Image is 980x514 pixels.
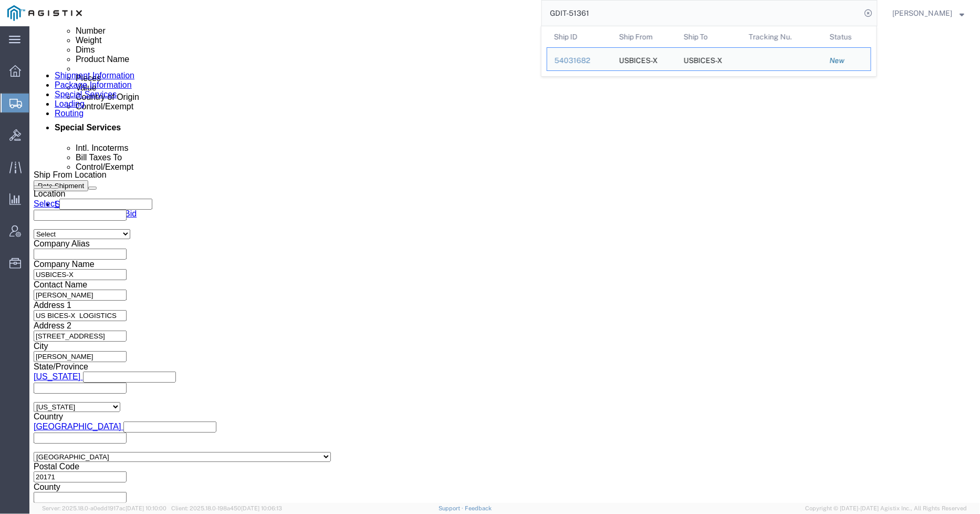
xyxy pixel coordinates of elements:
span: [DATE] 10:06:13 [241,505,282,511]
img: logo [7,5,82,21]
span: [DATE] 10:10:00 [126,505,166,511]
th: Status [822,26,871,47]
span: Andrew Wacyra [893,7,953,19]
div: New [830,55,863,66]
th: Ship To [676,26,742,47]
button: [PERSON_NAME] [892,7,965,19]
iframe: FS Legacy Container [29,26,980,503]
a: Feedback [465,505,492,511]
div: USBICES-X [684,48,723,70]
th: Tracking Nu. [742,26,823,47]
div: 54031682 [555,55,604,66]
span: Client: 2025.18.0-198a450 [171,505,282,511]
input: Search for shipment number, reference number [542,1,861,26]
th: Ship From [612,26,677,47]
table: Search Results [547,26,877,76]
span: Server: 2025.18.0-a0edd1917ac [42,505,166,511]
div: USBICES-X [619,48,658,70]
span: Copyright © [DATE]-[DATE] Agistix Inc., All Rights Reserved [806,504,967,513]
a: Support [439,505,465,511]
th: Ship ID [547,26,612,47]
